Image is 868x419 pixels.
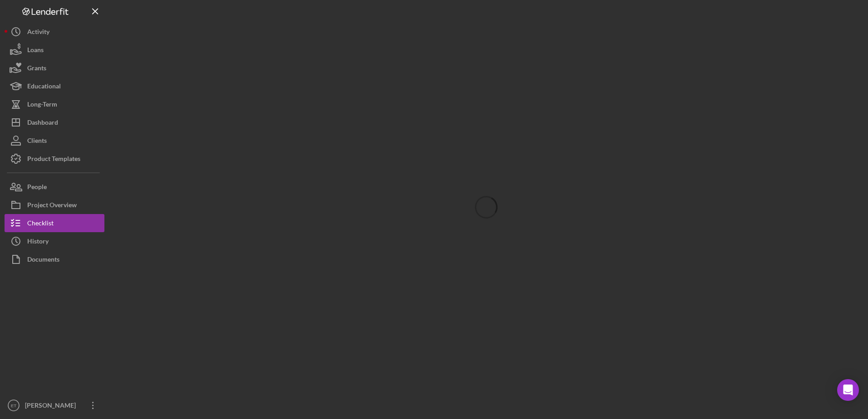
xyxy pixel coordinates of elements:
div: Long-Term [27,95,57,116]
div: People [27,178,47,198]
div: Loans [27,41,44,61]
div: [PERSON_NAME] [23,396,82,417]
button: ET[PERSON_NAME] [5,396,104,414]
button: Clients [5,132,104,150]
div: Checklist [27,214,54,234]
div: Documents [27,250,59,271]
button: Dashboard [5,113,104,132]
div: Grants [27,59,46,79]
button: Documents [5,250,104,268]
div: Project Overview [27,196,77,216]
button: Product Templates [5,150,104,168]
div: Educational [27,77,61,97]
button: Long-Term [5,95,104,113]
text: ET [11,403,16,408]
button: Project Overview [5,196,104,214]
div: Open Intercom Messenger [837,379,859,401]
div: Product Templates [27,150,80,170]
button: Checklist [5,214,104,232]
div: Dashboard [27,113,58,134]
button: Loans [5,41,104,59]
button: Grants [5,59,104,77]
div: Activity [27,23,49,43]
button: Activity [5,23,104,41]
button: History [5,232,104,250]
div: History [27,232,49,253]
div: Clients [27,132,47,152]
button: People [5,178,104,196]
button: Educational [5,77,104,95]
